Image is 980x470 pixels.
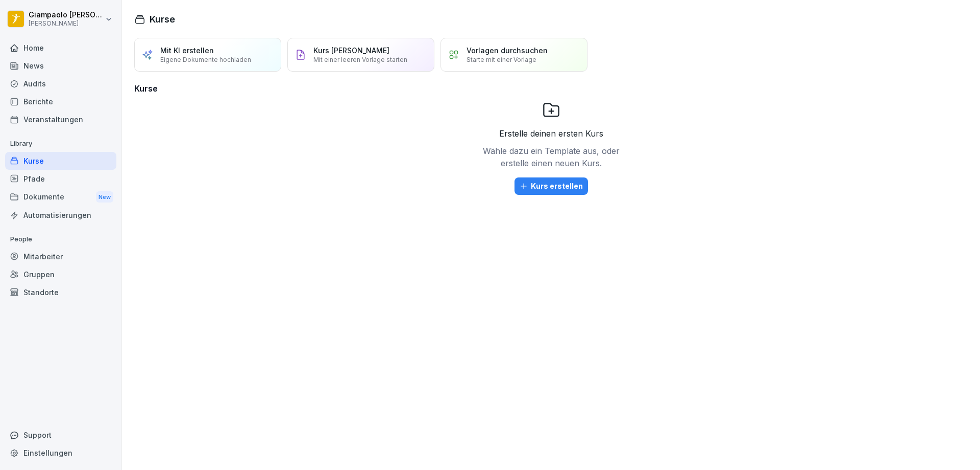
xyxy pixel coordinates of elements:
[5,426,116,444] div: Support
[5,93,116,110] a: Berichte
[467,46,548,55] p: Vorlagen durchsuchen
[5,110,116,128] a: Veranstaltungen
[5,75,116,93] a: Audits
[160,56,251,63] p: Eigene Dokumente hochladen
[160,46,214,55] p: Mit KI erstellen
[499,127,603,140] p: Erstelle deinen ersten Kurs
[5,283,116,301] a: Standorte
[5,39,116,57] a: Home
[480,145,623,169] p: Wähle dazu ein Template aus, oder erstelle einen neuen Kurs.
[5,57,116,75] a: News
[313,56,407,63] p: Mit einer leeren Vorlage starten
[5,188,116,207] div: Dokumente
[467,56,536,63] p: Starte mit einer Vorlage
[5,444,116,462] a: Einstellungen
[5,265,116,283] a: Gruppen
[313,46,389,55] p: Kurs [PERSON_NAME]
[134,82,968,95] h3: Kurse
[29,20,103,27] p: [PERSON_NAME]
[5,188,116,207] a: DokumenteNew
[514,177,588,195] button: Kurs erstellen
[150,12,175,26] h1: Kurse
[5,248,116,265] a: Mitarbeiter
[5,170,116,188] a: Pfade
[96,191,113,203] div: New
[5,152,116,170] a: Kurse
[5,231,116,248] p: People
[5,206,116,224] a: Automatisierungen
[520,181,583,192] div: Kurs erstellen
[5,136,116,152] p: Library
[29,11,103,19] p: Giampaolo [PERSON_NAME]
